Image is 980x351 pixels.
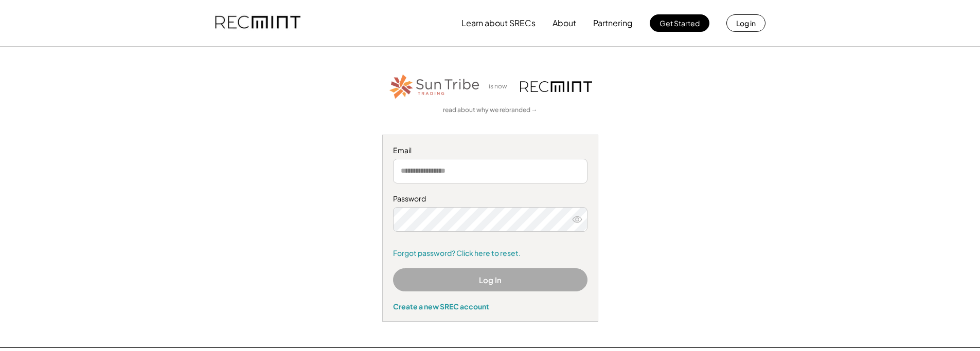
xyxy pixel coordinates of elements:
[393,248,587,258] a: Forgot password? Click here to reset.
[393,268,587,291] button: Log In
[726,14,765,32] button: Log in
[215,6,300,41] img: recmint-logotype%403x.png
[520,81,592,92] img: recmint-logotype%403x.png
[461,13,536,33] button: Learn about SRECs
[393,145,587,156] div: Email
[388,72,481,101] img: STT_Horizontal_Logo%2B-%2BColor.png
[393,194,587,204] div: Password
[443,106,538,115] a: read about why we rebranded →
[553,13,576,33] button: About
[650,14,709,32] button: Get Started
[593,13,633,33] button: Partnering
[486,82,515,91] div: is now
[393,302,587,311] div: Create a new SREC account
